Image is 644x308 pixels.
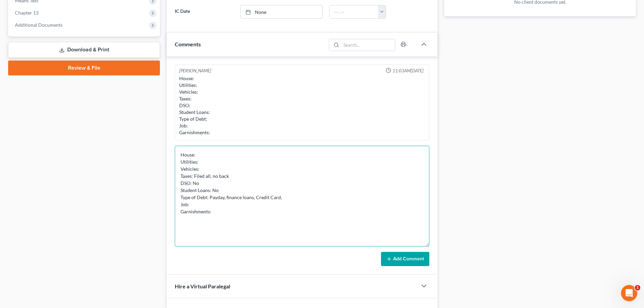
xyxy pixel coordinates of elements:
span: Hire a Virtual Paralegal [175,283,230,289]
a: Download & Print [8,42,160,58]
div: [PERSON_NAME] [179,68,211,74]
span: 1 [635,285,640,290]
span: Comments [175,41,201,47]
span: Chapter 13 [15,10,39,16]
button: Add Comment [381,252,429,266]
div: House: Utilities: Vehicles: Taxes: DSO: Student Loans: Type of Debt: Job: Garnishments: [179,75,425,136]
iframe: Intercom live chat [621,285,637,301]
span: Additional Documents [15,22,63,28]
a: Review & File [8,61,160,75]
input: Search... [341,39,395,51]
a: None [241,5,322,18]
span: 11:03AM[DATE] [392,68,424,74]
input: -- : -- [330,5,378,18]
label: IC Date [171,5,237,19]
